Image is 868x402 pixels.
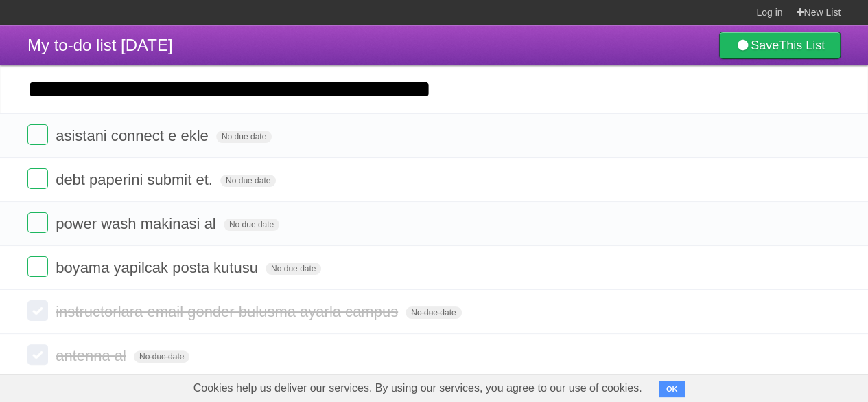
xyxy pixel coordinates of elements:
[56,215,220,232] span: power wash makinasi al
[27,300,48,321] label: Done
[27,36,173,54] span: My to-do list [DATE]
[180,375,656,402] span: Cookies help us deliver our services. By using our services, you agree to our use of cookies.
[779,38,825,52] b: This List
[56,303,401,320] span: instructorlara email gonder bulusma ayarla campus
[659,381,685,397] button: OK
[266,263,321,275] span: No due date
[27,212,48,233] label: Done
[56,259,261,276] span: boyama yapilcak posta kutusu
[719,32,841,59] a: SaveThis List
[27,344,48,365] label: Done
[27,124,48,145] label: Done
[224,219,279,231] span: No due date
[216,131,272,143] span: No due date
[27,256,48,277] label: Done
[406,306,461,319] span: No due date
[56,347,130,364] span: antenna al
[220,175,276,187] span: No due date
[134,350,189,363] span: No due date
[27,168,48,189] label: Done
[56,127,212,144] span: asistani connect e ekle
[56,171,216,188] span: debt paperini submit et.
